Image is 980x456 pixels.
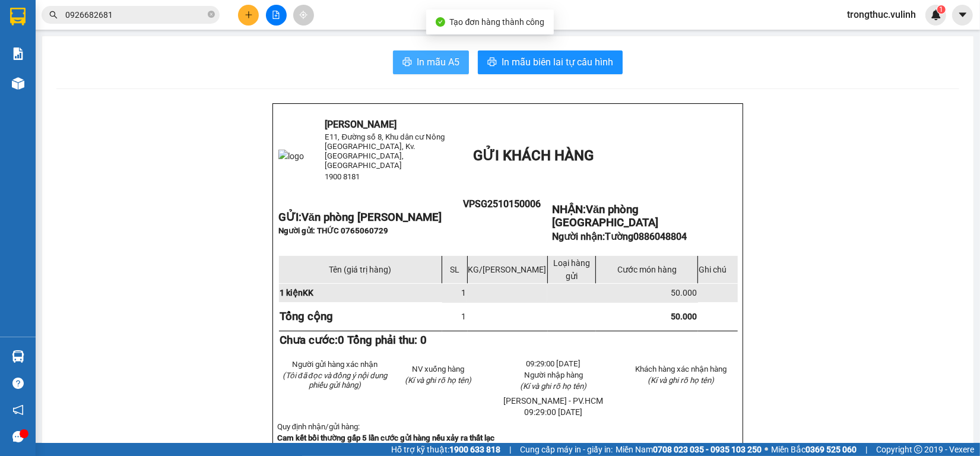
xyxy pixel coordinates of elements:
span: trongthuc.vulinh [838,7,925,22]
span: phone [5,21,15,30]
button: file-add [266,5,287,26]
span: Cung cấp máy in - giấy in: [520,443,613,456]
strong: 0369 525 060 [805,445,857,454]
span: ⚪️ [765,447,768,452]
span: | [865,443,867,456]
button: printerIn mẫu A5 [393,50,469,74]
span: Miền Nam [616,443,762,456]
span: 1900 8181 [325,172,360,181]
span: search [49,11,58,19]
img: icon-new-feature [931,9,941,20]
span: 0 Tổng phải thu: 0 [338,334,427,347]
strong: Người nhận: [552,231,687,242]
span: close-circle [208,9,215,21]
img: solution-icon [12,47,24,60]
span: 50.000 [671,312,697,321]
span: Người gửi hàng xác nhận [292,360,378,369]
span: [PERSON_NAME] - PV.HCM [504,396,604,406]
span: Tạo đơn hàng thành công [450,17,545,27]
span: message [12,431,24,442]
strong: NHẬN: [552,203,658,229]
span: notification [12,404,24,416]
span: Văn phòng [PERSON_NAME] [302,211,442,224]
span: [PERSON_NAME] [325,119,397,130]
strong: 1900 633 818 [449,445,500,454]
span: Hỗ trợ kỹ thuật: [391,443,500,456]
img: qr-code [484,211,520,247]
span: 0886048804 [633,231,687,242]
span: Tường [605,231,687,242]
img: warehouse-icon [12,77,24,90]
sup: 1 [937,5,946,14]
td: Tên (giá trị hàng) [278,255,442,283]
span: copyright [914,445,922,454]
span: printer [402,57,412,68]
span: 09:29:00 [DATE] [525,407,583,417]
span: NV xuống hàng [412,365,464,373]
span: Quy định nhận/gửi hàng: [277,422,360,431]
span: (Kí và ghi rõ họ tên) [521,382,587,391]
li: 1900 8181 [5,18,226,33]
b: GỬI : Văn phòng [PERSON_NAME] [5,51,134,97]
img: warehouse-icon [12,350,24,363]
span: printer [487,57,497,68]
span: Người nhập hàng [524,370,583,379]
td: SL [442,255,467,283]
span: 1 kiệnKK [280,288,313,297]
button: plus [238,5,259,26]
span: VPSG2510150006 [463,198,541,210]
input: Tìm tên, số ĐT hoặc mã đơn [65,8,205,21]
span: 1 [939,5,943,14]
button: caret-down [952,5,973,26]
img: logo-vxr [10,8,26,26]
span: file-add [272,11,280,19]
strong: Cam kết bồi thường gấp 5 lần cước gửi hàng nếu xảy ra thất lạc [277,433,494,442]
strong: Tổng cộng [280,310,333,323]
strong: 0708 023 035 - 0935 103 250 [653,445,762,454]
span: 1 [462,312,467,321]
span: question-circle [12,378,24,389]
span: 09:29:00 [DATE] [527,359,581,368]
img: logo [278,150,304,163]
span: (Kí và ghi rõ họ tên) [648,376,714,385]
button: aim [293,5,314,26]
td: Ghi chú [698,255,738,283]
strong: Chưa cước: [280,334,427,347]
span: caret-down [957,9,968,20]
span: aim [299,11,307,19]
span: (Kí và ghi rõ họ tên) [405,376,471,385]
span: In mẫu A5 [417,55,459,69]
span: GỬI KHÁCH HÀNG [473,147,594,164]
span: In mẫu biên lai tự cấu hình [502,55,613,69]
em: (Tôi đã đọc và đồng ý nội dung phiếu gửi hàng) [283,371,387,389]
button: printerIn mẫu biên lai tự cấu hình [478,50,623,74]
td: Loại hàng gửi [547,255,596,283]
td: Cước món hàng [596,255,698,283]
span: check-circle [436,17,445,27]
span: 1 [462,288,467,297]
span: Khách hàng xác nhận hàng [635,365,727,373]
span: Miền Bắc [771,443,857,456]
strong: GỬI: [278,211,442,224]
span: Người gửi: THỨC 0765060729 [278,226,388,235]
span: close-circle [208,11,215,18]
span: E11, Đường số 8, Khu dân cư Nông [GEOGRAPHIC_DATA], Kv.[GEOGRAPHIC_DATA], [GEOGRAPHIC_DATA] [325,132,445,170]
span: plus [245,11,253,19]
span: | [509,443,511,456]
span: Văn phòng [GEOGRAPHIC_DATA] [552,203,658,229]
td: KG/[PERSON_NAME] [467,255,547,283]
span: 50.000 [671,288,697,297]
